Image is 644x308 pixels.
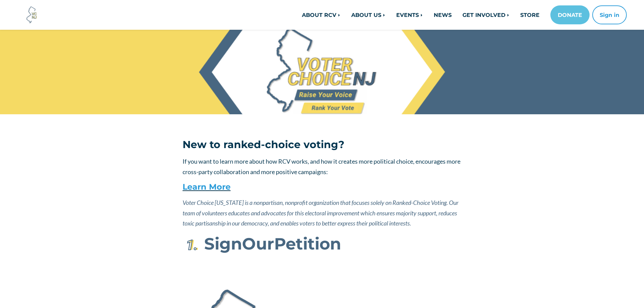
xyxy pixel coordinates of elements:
a: DONATE [550,5,590,24]
img: First [183,237,199,254]
a: Learn More [183,182,231,192]
strong: Sign Petition [204,234,341,254]
a: ABOUT US [346,8,391,22]
img: Voter Choice NJ [23,6,41,24]
nav: Main navigation [177,5,627,24]
button: Sign in or sign up [592,5,627,24]
a: GET INVOLVED [457,8,515,22]
a: ABOUT RCV [296,8,346,22]
a: EVENTS [391,8,428,22]
span: Our [242,234,274,254]
h3: New to ranked-choice voting? [183,139,461,151]
a: STORE [515,8,545,22]
a: NEWS [428,8,457,22]
em: Voter Choice [US_STATE] is a nonpartisan, nonprofit organization that focuses solely on Ranked-Ch... [183,199,458,227]
p: If you want to learn more about how RCV works, and how it creates more political choice, encourag... [183,156,461,177]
